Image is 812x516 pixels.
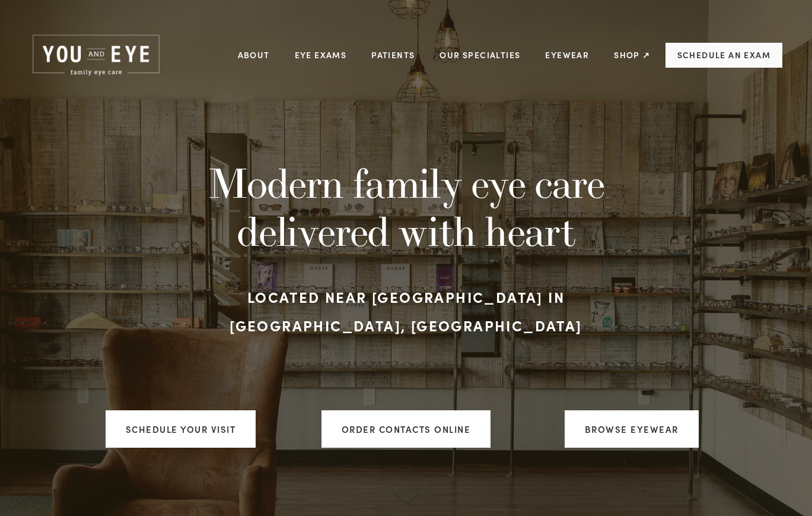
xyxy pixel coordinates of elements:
a: Eye Exams [295,46,347,64]
a: Patients [371,46,415,64]
h1: Modern family eye care delivered with heart [178,159,634,255]
a: Eyewear [545,46,589,64]
a: About [238,46,270,64]
a: Schedule an Exam [665,43,782,68]
a: ORDER CONTACTS ONLINE [321,410,491,448]
a: Schedule your visit [106,410,256,448]
a: Shop ↗ [614,46,650,64]
a: Our Specialties [440,49,520,61]
a: Browse Eyewear [565,410,699,448]
img: Rochester, MN | You and Eye | Family Eye Care [30,33,163,78]
strong: Located near [GEOGRAPHIC_DATA] in [GEOGRAPHIC_DATA], [GEOGRAPHIC_DATA] [230,287,582,335]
